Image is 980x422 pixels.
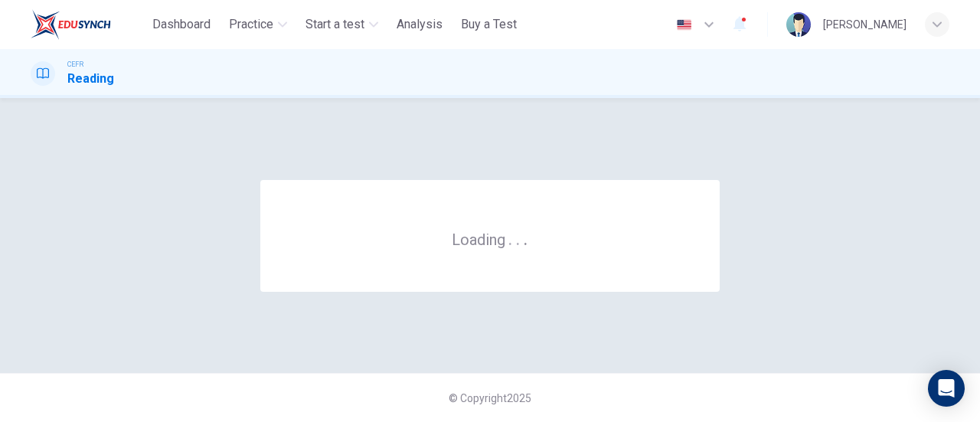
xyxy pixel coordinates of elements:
[390,11,449,38] button: Analysis
[452,229,528,249] h6: Loading
[508,225,513,250] h6: .
[786,12,811,37] img: Profile picture
[515,225,521,250] h6: .
[31,9,111,40] img: ELTC logo
[523,225,528,250] h6: .
[397,15,443,34] span: Analysis
[67,59,83,70] span: CEFR
[928,370,965,407] div: Open Intercom Messenger
[299,11,384,38] button: Start a test
[152,15,211,34] span: Dashboard
[455,11,523,38] button: Buy a Test
[461,15,517,34] span: Buy a Test
[229,15,273,34] span: Practice
[675,19,694,31] img: en
[67,70,114,88] h1: Reading
[146,11,217,38] button: Dashboard
[823,15,906,34] div: [PERSON_NAME]
[305,15,364,34] span: Start a test
[31,9,146,40] a: ELTC logo
[223,11,293,38] button: Practice
[449,392,531,404] span: © Copyright 2025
